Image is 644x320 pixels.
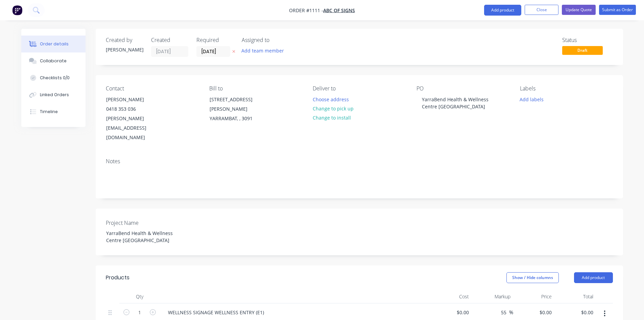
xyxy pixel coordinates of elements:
div: [PERSON_NAME][EMAIL_ADDRESS][DOMAIN_NAME] [106,114,162,142]
div: Required [196,37,234,43]
div: Deliver to [313,85,405,92]
div: [STREET_ADDRESS][PERSON_NAME] [210,95,266,114]
div: YarraBend Health & Wellness Centre [GEOGRAPHIC_DATA] [416,94,501,111]
span: % [509,308,513,316]
a: ABC Of Signs [323,7,355,14]
div: Cost [430,290,472,303]
iframe: Intercom live chat [621,297,637,313]
div: [PERSON_NAME]0418 353 036[PERSON_NAME][EMAIL_ADDRESS][DOMAIN_NAME] [100,94,168,143]
button: Checklists 0/0 [21,69,86,86]
div: Price [513,290,555,303]
button: Change to pick up [309,104,357,113]
div: Bill to [209,85,302,92]
button: Collaborate [21,52,86,69]
div: Order details [40,41,69,47]
div: [PERSON_NAME] [106,46,143,53]
button: Add team member [238,46,287,55]
button: Linked Orders [21,86,86,103]
span: Order #1111 - [289,7,323,14]
button: Order details [21,36,86,52]
button: Add team member [242,46,288,55]
button: Add labels [516,94,547,104]
button: Close [525,5,558,15]
div: Notes [106,158,613,165]
div: Collaborate [40,58,67,64]
div: Contact [106,85,198,92]
div: YARRAMBAT, , 3091 [210,114,266,123]
div: Created [151,37,188,43]
button: Submit as Order [599,5,636,15]
button: Add product [484,5,521,16]
div: Total [554,290,596,303]
div: Qty [119,290,160,303]
div: Timeline [40,109,58,115]
div: [STREET_ADDRESS][PERSON_NAME]YARRAMBAT, , 3091 [204,94,271,124]
div: Status [562,37,613,43]
img: Factory [12,5,22,15]
label: Project Name [106,219,190,227]
div: Assigned to [242,37,309,43]
div: WELLNESS SIGNAGE WELLNESS ENTRY (E1) [163,307,269,317]
button: Timeline [21,103,86,120]
div: Products [106,274,129,282]
div: [PERSON_NAME] [106,95,162,104]
div: 0418 353 036 [106,104,162,114]
div: YarraBend Health & Wellness Centre [GEOGRAPHIC_DATA] [101,228,185,245]
button: Show / Hide columns [506,272,559,283]
button: Add product [574,272,613,283]
div: Markup [472,290,513,303]
div: Linked Orders [40,92,69,98]
button: Choose address [309,94,352,104]
button: Change to install [309,113,354,122]
div: PO [416,85,509,92]
button: Update Quote [562,5,596,15]
div: Labels [520,85,613,92]
div: Created by [106,37,143,43]
span: Draft [562,46,603,55]
div: Checklists 0/0 [40,75,70,81]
